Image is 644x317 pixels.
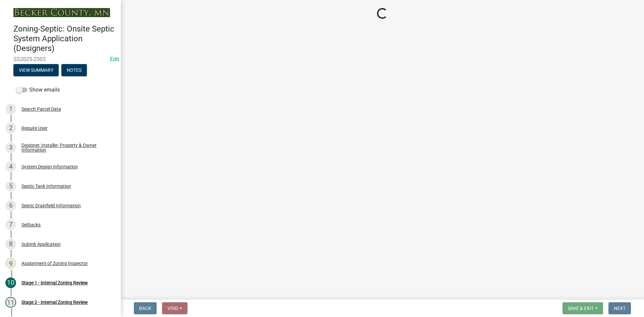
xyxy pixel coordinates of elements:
[5,277,16,288] div: 10
[61,64,87,76] button: Notes
[13,24,115,53] h4: Zoning-Septic: Onsite Septic System Application (Designers)
[568,306,594,311] span: Save & Exit
[5,200,16,211] div: 6
[162,302,187,314] button: Void
[562,302,603,314] button: Save & Exit
[5,258,16,269] div: 9
[5,297,16,308] div: 11
[21,222,41,227] div: Setbacks
[21,143,110,152] div: Designer, Installer, Property & Owner Information
[5,142,16,153] div: 3
[21,184,71,189] div: Septic Tank Information
[13,68,59,73] wm-modal-confirm: Summary
[13,8,110,17] img: Becker County, Minnesota
[13,56,107,62] span: SS2025-2503
[61,68,87,73] wm-modal-confirm: Notes
[13,64,59,76] button: View Summary
[608,302,631,314] button: Next
[21,261,88,266] div: Assignment of Zoning Inspector
[21,242,61,247] div: Submit Application
[5,239,16,250] div: 8
[134,302,157,314] button: Back
[21,300,88,305] div: Stage 2 - Internal Zoning Review
[614,306,626,311] span: Next
[5,181,16,192] div: 5
[110,56,119,62] a: Edit
[5,104,16,114] div: 1
[21,203,81,208] div: Septic Drainfield Information
[139,306,151,311] span: Back
[21,126,48,130] div: Require User
[21,107,61,111] div: Search Parcel Data
[167,306,178,311] span: Void
[110,56,119,62] wm-modal-confirm: Edit Application Number
[5,219,16,230] div: 7
[5,161,16,172] div: 4
[16,86,60,94] label: Show emails
[21,164,78,169] div: System Design Information
[21,280,88,285] div: Stage 1 - Internal Zoning Review
[5,123,16,134] div: 2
